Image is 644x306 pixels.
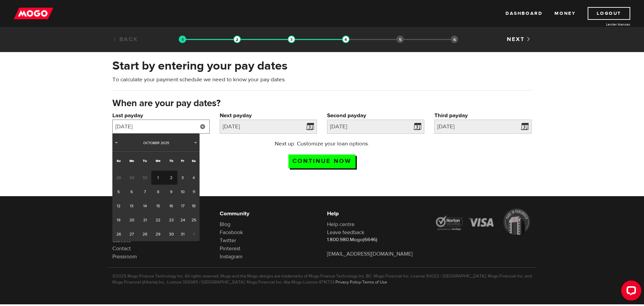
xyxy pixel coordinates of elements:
a: 5 [112,185,125,199]
a: Dashboard [505,7,542,20]
a: 20 [125,213,139,227]
p: 1.800.980.Mogo(6646) [327,236,424,243]
a: 17 [177,199,188,213]
h6: Help [327,210,424,218]
img: mogo_logo-11ee424be714fa7cbb0f0f49df9e16ec.png [14,7,53,20]
a: Next [192,140,199,146]
span: Wednesday [156,159,160,163]
span: Monday [129,159,134,163]
a: Next [507,36,532,43]
h6: Community [220,210,317,218]
a: 21 [139,213,151,227]
a: Twitter [220,237,236,244]
a: 22 [151,213,165,227]
p: Next up: Customize your loan options. [256,140,389,148]
a: Contact [112,245,131,252]
a: Facebook [220,229,243,236]
span: 1 [188,227,200,241]
label: Third payday [434,112,532,120]
a: 30 [165,227,177,241]
img: transparent-188c492fd9eaac0f573672f40bb141c2.gif [288,36,295,43]
img: transparent-188c492fd9eaac0f573672f40bb141c2.gif [179,36,186,43]
label: Next payday [220,112,317,120]
a: 8 [151,185,165,199]
a: Blog [220,221,230,228]
a: 26 [112,227,125,241]
a: Lender licences [580,22,630,27]
a: 25 [188,213,200,227]
a: Privacy Policy [335,279,361,285]
a: Leave feedback [327,229,364,236]
a: 12 [112,199,125,213]
span: 30 [139,171,151,185]
a: 3 [177,171,188,185]
a: 24 [177,213,188,227]
img: legal-icons-92a2ffecb4d32d839781d1b4e4802d7b.png [434,209,532,235]
span: 29 [125,171,139,185]
a: Pressroom [112,253,137,260]
a: Instagram [220,253,243,260]
iframe: LiveChat chat widget [616,278,644,306]
span: Saturday [192,159,196,163]
a: 28 [139,227,151,241]
p: ©2025 Mogo Finance Technology Inc. All rights reserved. Mogo and the Mogo designs are trademarks ... [112,273,532,285]
a: Logout [588,7,630,20]
p: To calculate your payment schedule we need to know your pay dates. [112,76,532,84]
span: 28 [112,171,125,185]
span: Next [193,140,198,145]
a: Prev [113,140,120,146]
span: 2025 [161,140,169,145]
a: 11 [188,185,200,199]
span: Thursday [169,159,173,163]
a: 23 [165,213,177,227]
label: Last payday [112,112,210,120]
a: 7 [139,185,151,199]
a: 14 [139,199,151,213]
a: Back [112,36,138,43]
a: Pinterest [220,245,240,252]
h3: When are your pay dates? [112,98,532,109]
span: Prev [114,140,119,145]
a: 6 [125,185,139,199]
img: transparent-188c492fd9eaac0f573672f40bb141c2.gif [342,36,350,43]
a: 19 [112,213,125,227]
a: Help centre [327,221,355,228]
a: 15 [151,199,165,213]
a: 18 [188,199,200,213]
span: Friday [181,159,184,163]
span: October [143,140,160,145]
a: 10 [177,185,188,199]
img: transparent-188c492fd9eaac0f573672f40bb141c2.gif [233,36,241,43]
a: 29 [151,227,165,241]
a: 2 [165,171,177,185]
a: Money [554,7,576,20]
a: Terms of Use [362,279,387,285]
a: 16 [165,199,177,213]
a: [EMAIL_ADDRESS][DOMAIN_NAME] [327,251,413,257]
span: Tuesday [143,159,147,163]
a: 13 [125,199,139,213]
a: 9 [165,185,177,199]
a: 31 [177,227,188,241]
label: Second payday [327,112,424,120]
a: 4 [188,171,200,185]
h2: Start by entering your pay dates [112,59,532,73]
span: Sunday [117,159,121,163]
input: Continue now [288,155,356,168]
a: 1 [151,171,165,185]
a: 27 [125,227,139,241]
